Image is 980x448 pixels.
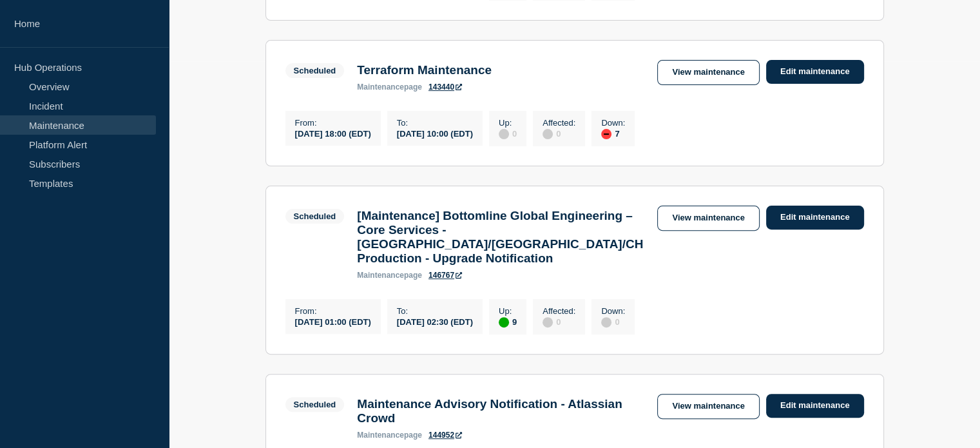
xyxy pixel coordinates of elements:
[543,306,575,316] p: Affected :
[601,317,611,327] div: disabled
[766,60,864,84] a: Edit maintenance
[601,129,611,139] div: down
[397,128,473,139] div: [DATE] 10:00 (EDT)
[601,306,625,316] p: Down :
[295,306,371,316] p: From :
[357,83,404,92] span: maintenance
[601,128,625,139] div: 7
[294,211,336,221] div: Scheduled
[357,431,422,440] p: page
[543,129,553,139] div: disabled
[601,118,625,128] p: Down :
[357,271,404,280] span: maintenance
[601,316,625,327] div: 0
[543,118,575,128] p: Affected :
[428,431,462,440] a: 144952
[657,206,759,231] a: View maintenance
[357,63,492,77] h3: Terraform Maintenance
[357,271,422,280] p: page
[428,271,462,280] a: 146767
[543,317,553,327] div: disabled
[294,66,336,75] div: Scheduled
[357,397,644,425] h3: Maintenance Advisory Notification - Atlassian Crowd
[499,118,517,128] p: Up :
[499,128,517,139] div: 0
[357,209,644,266] h3: [Maintenance] Bottomline Global Engineering – Core Services - [GEOGRAPHIC_DATA]/[GEOGRAPHIC_DATA]...
[397,118,473,128] p: To :
[543,316,575,327] div: 0
[397,306,473,316] p: To :
[766,206,864,229] a: Edit maintenance
[657,60,759,85] a: View maintenance
[357,431,404,440] span: maintenance
[499,316,517,327] div: 9
[357,83,422,92] p: page
[397,316,473,327] div: [DATE] 02:30 (EDT)
[499,306,517,316] p: Up :
[766,394,864,418] a: Edit maintenance
[294,400,336,409] div: Scheduled
[543,128,575,139] div: 0
[295,118,371,128] p: From :
[428,83,462,92] a: 143440
[295,316,371,327] div: [DATE] 01:00 (EDT)
[499,317,509,327] div: up
[657,394,759,419] a: View maintenance
[295,128,371,139] div: [DATE] 18:00 (EDT)
[499,129,509,139] div: disabled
